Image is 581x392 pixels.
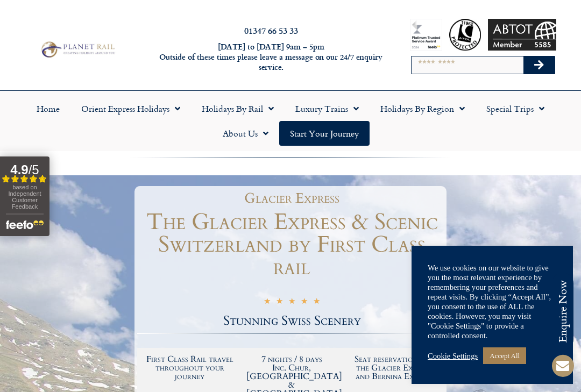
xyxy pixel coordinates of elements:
[483,347,526,364] a: Accept All
[276,297,283,308] i: ★
[370,96,476,121] a: Holidays by Region
[264,296,320,308] div: 5/5
[38,40,117,59] img: Planet Rail Train Holidays Logo
[144,355,236,381] h2: First Class Rail travel throughout your journey
[191,96,285,121] a: Holidays by Rail
[158,42,385,72] h6: [DATE] to [DATE] 9am – 5pm Outside of these times please leave a message on our 24/7 enquiry serv...
[476,96,555,121] a: Special Trips
[212,121,279,146] a: About Us
[348,355,440,381] h2: Seat reservations on the Glacier Express and Bernina Express
[288,297,295,308] i: ★
[313,297,320,308] i: ★
[285,96,370,121] a: Luxury Trains
[523,56,555,74] button: Search
[301,297,308,308] i: ★
[137,315,447,327] h2: Stunning Swiss Scenery
[26,96,70,121] a: Home
[244,24,298,37] a: 01347 66 53 33
[279,121,370,146] a: Start your Journey
[70,96,191,121] a: Orient Express Holidays
[428,263,557,340] div: We use cookies on our website to give you the most relevant experience by remembering your prefer...
[143,191,441,205] h1: Glacier Express
[137,211,447,279] h1: The Glacier Express & Scenic Switzerland by First Class rail
[264,297,271,308] i: ★
[5,96,576,146] nav: Menu
[428,351,478,361] a: Cookie Settings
